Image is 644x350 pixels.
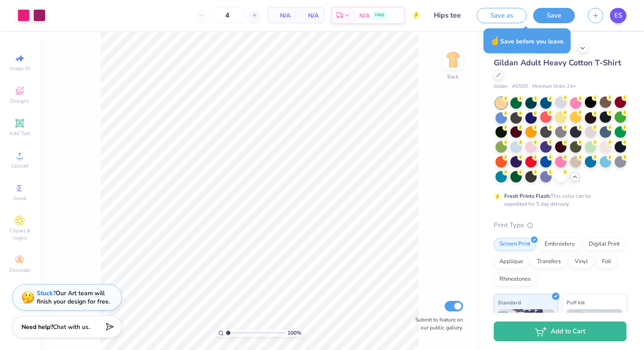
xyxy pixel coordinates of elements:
[494,238,536,251] div: Screen Print
[11,162,28,169] span: Upload
[427,7,470,24] input: Untitled Design
[477,8,527,23] button: Save as
[9,267,30,274] span: Decorate
[13,195,27,202] span: Greek
[494,220,626,230] div: Print Type
[498,298,521,307] span: Standard
[566,298,585,307] span: Puff Ink
[494,321,626,341] button: Add to Cart
[287,329,301,337] span: 100 %
[596,255,617,268] div: Foil
[494,273,536,286] div: Rhinestones
[375,12,384,18] span: FREE
[37,289,56,297] strong: Stuck?
[301,11,318,20] span: N/A
[531,255,566,268] div: Transfers
[10,65,30,72] span: Image AI
[504,192,612,208] div: This color can be expedited for 5 day delivery.
[484,29,571,54] div: Save before you leave.
[532,83,576,90] span: Minimum Order: 24 +
[359,11,370,20] span: N/A
[610,8,626,23] a: ES
[614,11,622,21] span: ES
[494,255,529,268] div: Applique
[494,57,621,68] span: Gildan Adult Heavy Cotton T-Shirt
[539,238,580,251] div: Embroidery
[53,323,90,331] span: Chat with us.
[9,130,30,137] span: Add Text
[10,97,29,104] span: Designs
[533,8,575,23] button: Save
[410,316,463,332] label: Submit to feature on our public gallery.
[569,255,594,268] div: Vinyl
[494,83,508,90] span: Gildan
[21,323,53,331] strong: Need help?
[273,11,290,20] span: N/A
[37,289,110,306] div: Our Art team will finish your design for free.
[4,227,35,241] span: Clipart & logos
[210,7,244,23] input: – –
[444,51,462,68] img: Back
[512,83,528,90] span: # G500
[504,193,551,200] strong: Fresh Prints Flash:
[490,35,500,46] span: ☝️
[447,73,459,81] div: Back
[583,238,626,251] div: Digital Print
